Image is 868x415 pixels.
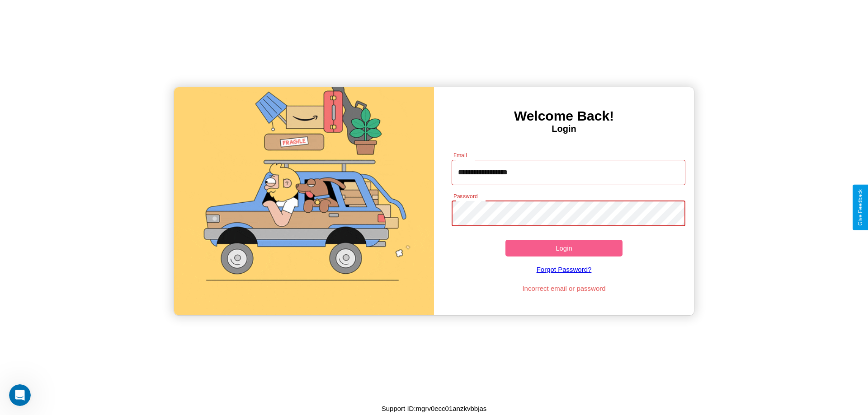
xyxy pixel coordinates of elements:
h3: Welcome Back! [434,108,694,124]
img: gif [174,87,434,315]
button: Login [505,240,623,256]
iframe: Intercom live chat [9,384,31,406]
label: Email [453,151,467,159]
label: Password [453,192,477,200]
div: Give Feedback [857,189,863,226]
p: Support ID: mgrv0ecc01anzkvbbjas [382,402,487,415]
a: Forgot Password? [447,256,681,282]
h4: Login [434,124,694,134]
p: Incorrect email or password [447,282,681,294]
